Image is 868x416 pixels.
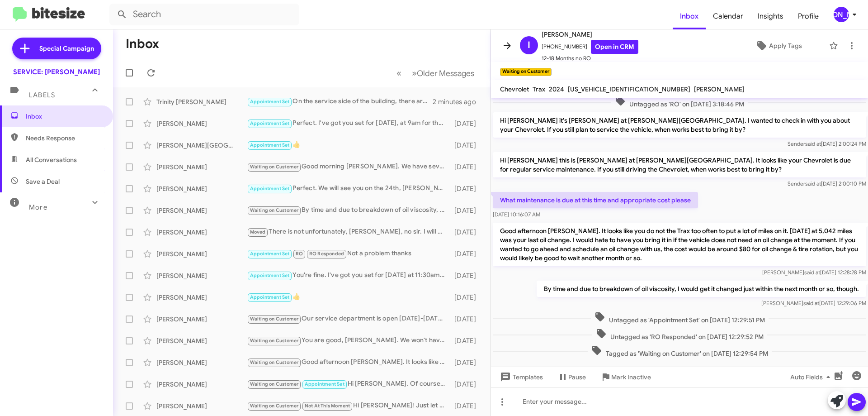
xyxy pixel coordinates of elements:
button: Templates [491,369,550,385]
p: Hi [PERSON_NAME] this is [PERSON_NAME] at [PERSON_NAME][GEOGRAPHIC_DATA]. It looks like your Chev... [493,152,866,177]
div: [DATE] [450,184,483,193]
span: Appointment Set [305,381,344,387]
div: [DATE] [450,141,483,150]
div: 👍 [247,292,450,302]
span: Tagged as 'Waiting on Customer' on [DATE] 12:29:54 PM [588,345,772,358]
div: [DATE] [450,271,483,280]
div: Our service department is open [DATE]-[DATE], 730-530 and Saturdays from 8-3. We are booking into... [247,314,450,324]
span: Waiting on Customer [250,316,299,322]
div: 👍 [247,140,450,150]
span: said at [804,269,820,276]
span: Pause [568,369,586,385]
span: Waiting on Customer [250,338,299,344]
div: 2 minutes ago [433,97,483,106]
span: Appointment Set [250,294,290,300]
span: Sender [DATE] 2:00:10 PM [788,180,866,187]
a: Insights [750,3,791,29]
div: [DATE] [450,163,483,172]
div: Not a problem thanks [247,249,450,259]
button: Pause [550,369,593,385]
a: Calendar [706,3,750,29]
a: Profile [791,3,826,29]
span: Chevrolet [500,85,529,93]
div: [PERSON_NAME] [156,402,247,411]
span: [DATE] 10:16:07 AM [493,211,540,218]
span: Waiting on Customer [250,207,299,213]
div: [DATE] [450,358,483,367]
span: Templates [498,369,543,385]
span: More [29,203,47,211]
div: [PERSON_NAME] [156,163,247,172]
span: I [528,38,530,53]
div: [PERSON_NAME] [156,206,247,215]
span: Auto Fields [790,369,834,385]
input: Search [109,4,299,25]
span: Appointment Set [250,99,290,105]
span: Mark Inactive [611,369,651,385]
a: Inbox [673,3,706,29]
p: Good afternoon [PERSON_NAME]. It looks like you do not the Trax too often to put a lot of miles o... [493,223,866,266]
span: Sender [DATE] 2:00:24 PM [788,140,866,147]
span: [US_VEHICLE_IDENTIFICATION_NUMBER] [568,85,690,93]
p: What maintenance is due at this time and appropriate cost please [493,192,698,208]
span: Apply Tags [769,38,802,54]
span: Waiting on Customer [250,381,299,387]
a: Open in CRM [591,40,638,54]
button: Mark Inactive [593,369,658,385]
span: [PERSON_NAME] [DATE] 12:29:06 PM [761,300,866,306]
p: Hi [PERSON_NAME] it's [PERSON_NAME] at [PERSON_NAME][GEOGRAPHIC_DATA]. I wanted to check in with ... [493,112,866,138]
div: On the service side of the building, there are two large bay doors. You can just pull through the... [247,96,433,107]
div: [PERSON_NAME] [156,315,247,324]
span: Untagged as 'RO' on [DATE] 3:18:46 PM [611,96,748,109]
div: By time and due to breakdown of oil viscosity, I would get it changed just within the next month ... [247,205,450,215]
span: Needs Response [26,134,103,143]
div: Perfect. I've got you set for [DATE], at 9am for that first of two free visits. Thank y'all and h... [247,118,450,129]
span: 2024 [549,85,564,93]
div: [DATE] [450,249,483,258]
span: Appointment Set [250,251,290,257]
div: You are good, [PERSON_NAME]. We won't have anything [DATE], but we will have several openings [DA... [247,335,450,346]
div: [DATE] [450,315,483,324]
span: Appointment Set [250,186,290,191]
button: Next [406,64,480,82]
div: [PERSON_NAME] [156,271,247,280]
div: You're fine. I've got you set for [DATE] at 11:30am, [PERSON_NAME]. And this will be a free oil c... [247,270,450,281]
nav: Page navigation example [392,64,480,82]
span: Untagged as 'Appointment Set' on [DATE] 12:29:51 PM [591,311,769,325]
button: [PERSON_NAME] [826,7,858,22]
div: [DATE] [450,228,483,237]
span: Older Messages [417,68,474,78]
span: Appointment Set [250,142,290,148]
div: [DATE] [450,293,483,302]
div: [DATE] [450,206,483,215]
span: Waiting on Customer [250,359,299,365]
span: Inbox [26,112,103,121]
div: [PERSON_NAME] [156,228,247,237]
span: « [396,67,401,79]
span: said at [803,300,819,306]
div: Perfect. We will see you on the 24th, [PERSON_NAME]. Thank you and have a wonderful day, sir. [247,183,450,194]
div: Trinity [PERSON_NAME] [156,97,247,106]
div: [PERSON_NAME] [156,293,247,302]
button: Auto Fields [783,369,841,385]
div: [PERSON_NAME] [156,249,247,258]
p: By time and due to breakdown of oil viscosity, I would get it changed just within the next month ... [537,281,866,297]
button: Previous [391,64,407,82]
span: » [412,67,417,79]
a: Special Campaign [12,38,101,59]
div: [DATE] [450,119,483,128]
span: Trax [533,85,545,93]
span: All Conversations [26,155,77,164]
span: Appointment Set [250,273,290,278]
div: [DATE] [450,380,483,389]
span: [PERSON_NAME] [542,29,638,40]
span: Waiting on Customer [250,164,299,170]
div: Hi [PERSON_NAME]! Just let us know when you are ready and we will get you scheduled. We've been s... [247,401,450,411]
span: [PERSON_NAME] [DATE] 12:28:28 PM [762,269,866,276]
span: Appointment Set [250,120,290,126]
div: [PERSON_NAME] [156,358,247,367]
